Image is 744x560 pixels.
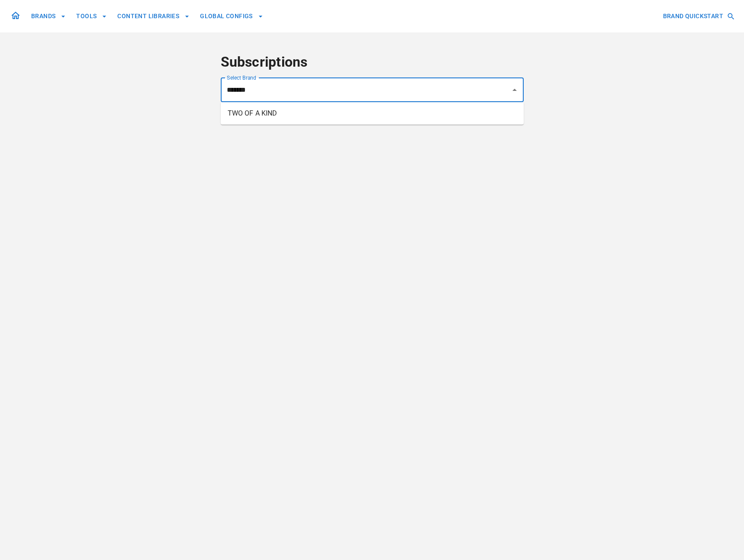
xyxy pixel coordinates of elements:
[28,8,69,24] button: BRANDS
[509,84,521,96] button: Close
[660,8,737,24] button: BRAND QUICKSTART
[114,8,193,24] button: CONTENT LIBRARIES
[73,8,110,24] button: TOOLS
[221,54,524,71] h4: Subscriptions
[227,74,256,81] label: Select Brand
[196,8,267,24] button: GLOBAL CONFIGS
[221,106,524,121] li: TWO OF A KIND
